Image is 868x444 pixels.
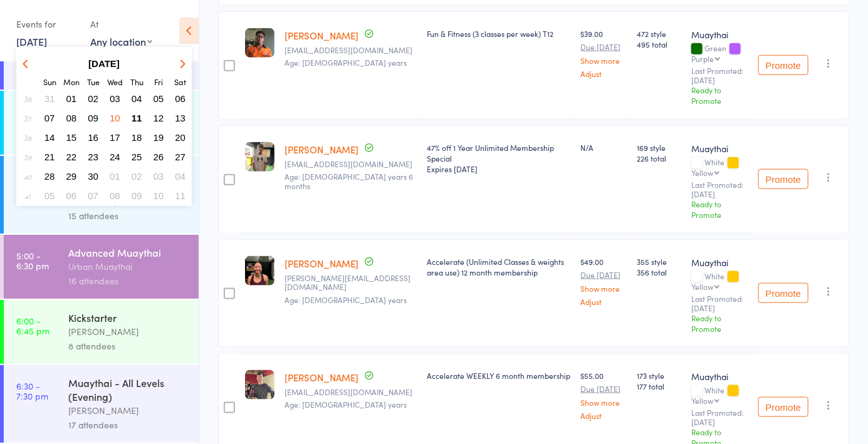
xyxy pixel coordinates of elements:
[581,385,627,393] small: Due [DATE]
[4,91,199,155] a: 4:15 -5:00 pmTeens Muaythai[PERSON_NAME]19 attendees
[691,28,748,41] div: Muaythai
[691,386,748,405] div: White
[154,152,164,162] span: 26
[68,311,188,324] div: Kickstarter
[110,152,120,162] span: 24
[107,76,123,87] small: Wednesday
[127,187,147,204] button: 09
[154,190,164,201] span: 10
[44,93,55,104] span: 31
[132,93,142,104] span: 04
[758,55,808,75] button: Promote
[637,28,681,39] span: 472 style
[691,85,748,106] div: Ready to Promote
[105,110,125,126] button: 10
[581,271,627,279] small: Due [DATE]
[581,43,627,51] small: Due [DATE]
[110,113,120,123] span: 10
[66,132,77,143] span: 15
[62,90,81,107] button: 01
[285,171,413,190] span: Age: [DEMOGRAPHIC_DATA] years 6 months
[154,113,164,123] span: 12
[149,187,169,204] button: 10
[66,93,77,104] span: 01
[149,148,169,165] button: 26
[127,110,147,126] button: 11
[62,110,81,126] button: 08
[285,143,358,156] a: [PERSON_NAME]
[16,250,49,271] time: 5:00 - 6:30 pm
[68,245,188,259] div: Advanced Muaythai
[127,148,147,165] button: 25
[16,14,78,34] div: Events for
[637,267,681,277] span: 356 total
[87,76,100,87] small: Tuesday
[691,44,748,63] div: Green
[127,129,147,146] button: 18
[40,110,60,126] button: 07
[105,187,125,204] button: 08
[88,152,98,162] span: 23
[285,371,358,384] a: [PERSON_NAME]
[170,187,190,204] button: 11
[88,113,98,123] span: 09
[43,76,56,87] small: Sunday
[758,397,808,417] button: Promote
[40,148,60,165] button: 21
[83,110,103,126] button: 09
[691,158,748,177] div: White
[44,152,55,162] span: 21
[40,168,60,185] button: 28
[132,113,142,123] span: 11
[149,110,169,126] button: 12
[427,142,570,174] div: 47% off 1 Year Unlimited Membership Special
[691,408,748,426] small: Last Promoted: [DATE]
[105,148,125,165] button: 24
[83,187,103,204] button: 07
[691,199,748,220] div: Ready to Promote
[758,283,808,303] button: Promote
[581,370,627,420] div: $55.00
[691,312,748,334] div: Ready to Promote
[83,148,103,165] button: 23
[149,90,169,107] button: 05
[170,110,190,126] button: 13
[285,160,417,168] small: Krisgraywaterproofing@gmail.com
[4,156,199,234] a: 5:00 -6:00 pmMuaythai - All Levels (Afternoon)Urban Muaythai15 attendees
[4,300,199,364] a: 6:00 -6:45 pmKickstarter[PERSON_NAME]8 attendees
[24,191,31,201] em: 41
[581,70,627,78] a: Adjust
[758,169,808,189] button: Promote
[62,187,81,204] button: 06
[105,168,125,185] button: 01
[245,142,275,172] img: image1701750748.png
[40,129,60,146] button: 14
[44,190,55,201] span: 05
[637,153,681,163] span: 226 total
[83,168,103,185] button: 30
[44,132,55,143] span: 14
[68,209,188,223] div: 15 attendees
[88,132,98,143] span: 16
[637,39,681,49] span: 495 total
[175,93,186,104] span: 06
[62,168,81,185] button: 29
[154,76,163,87] small: Friday
[691,256,748,269] div: Muaythai
[170,168,190,185] button: 04
[637,370,681,381] span: 173 style
[62,129,81,146] button: 15
[691,272,748,291] div: White
[90,34,152,48] div: Any location
[285,399,407,410] span: Age: [DEMOGRAPHIC_DATA] years
[154,93,164,104] span: 05
[691,142,748,155] div: Muaythai
[691,180,748,199] small: Last Promoted: [DATE]
[88,190,98,201] span: 07
[66,190,77,201] span: 06
[581,28,627,78] div: $39.00
[24,94,31,104] em: 36
[285,46,417,54] small: dimeluigi@live.com
[581,256,627,306] div: $49.00
[127,168,147,185] button: 02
